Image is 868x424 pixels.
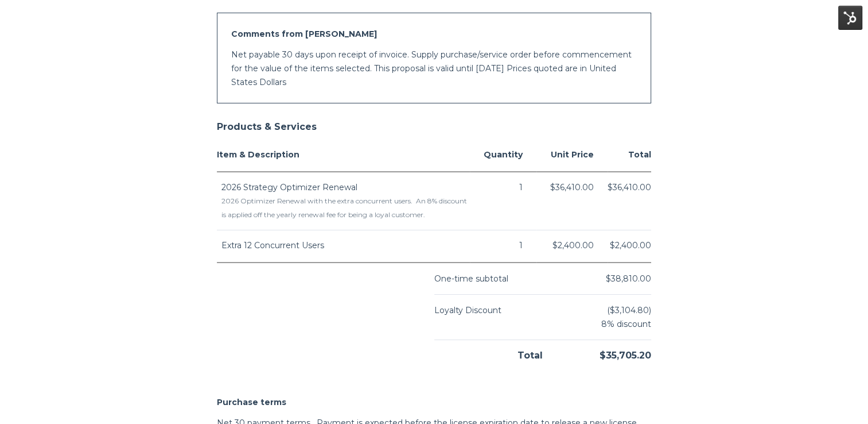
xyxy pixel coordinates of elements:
[543,340,651,363] div: $35,705.20
[221,194,470,222] div: 2026 Optimizer Renewal with the extra concurrent users. An 8% discount is applied off the yearly ...
[434,303,501,331] div: Loyalty Discount
[550,180,594,194] span: $36,410.00
[217,121,651,132] h2: Products & Services
[536,140,608,172] th: Unit Price
[217,395,651,409] h2: Purchase terms
[217,140,470,172] th: Item & Description
[838,6,862,30] img: HubSpot Tools Menu Toggle
[470,172,536,230] td: 1
[610,238,651,252] span: $2,400.00
[608,140,651,172] th: Total
[434,272,508,286] div: One-time subtotal
[231,27,637,41] h2: Comments from [PERSON_NAME]
[552,238,594,252] span: $2,400.00
[608,180,651,194] span: $36,410.00
[231,48,637,89] p: Net payable 30 days upon receipt of invoice. Supply purchase/service order before commencement fo...
[606,273,651,284] span: $38,810.00
[470,230,536,263] td: 1
[221,240,324,250] span: Extra 12 Concurrent Users
[470,140,536,172] th: Quantity
[607,303,651,317] span: ($3,104.80)
[434,340,543,363] div: Total
[221,182,357,192] span: 2026 Strategy Optimizer Renewal
[601,317,651,331] span: 8% discount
